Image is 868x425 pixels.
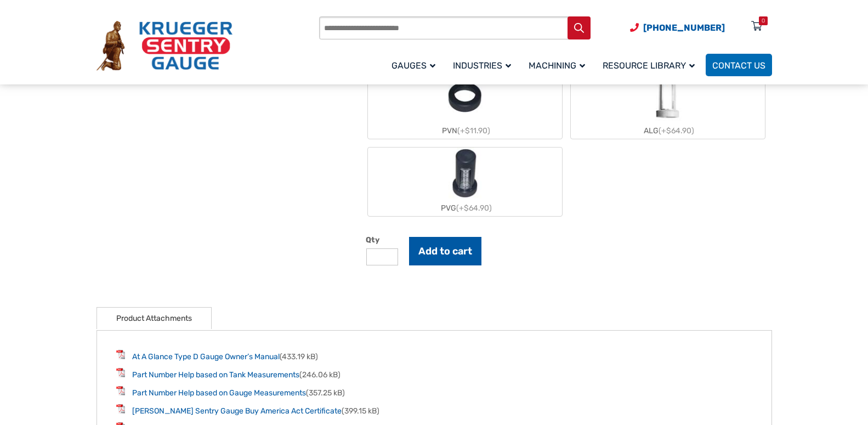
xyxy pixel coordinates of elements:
span: Industries [453,60,511,71]
a: Part Number Help based on Gauge Measurements [132,388,306,398]
div: PVG [368,200,562,216]
span: (+$64.90) [659,126,694,135]
span: Gauges [392,60,435,71]
div: ALG [571,123,765,139]
li: (399.15 kB) [116,404,752,417]
span: (+$64.90) [456,203,492,213]
a: Resource Library [596,52,706,78]
a: Phone Number (920) 434-8860 [630,21,725,35]
a: At A Glance Type D Gauge Owner’s Manual [132,352,280,361]
button: Add to cart [409,237,481,265]
label: PVG [368,148,562,216]
a: Contact Us [706,54,772,76]
span: Contact Us [712,60,765,71]
label: PVN [368,70,562,139]
a: Machining [522,52,596,78]
li: (246.06 kB) [116,368,752,381]
input: Product quantity [366,248,398,265]
span: [PHONE_NUMBER] [643,22,725,33]
div: 0 [762,16,765,25]
span: Resource Library [603,60,695,71]
a: Part Number Help based on Tank Measurements [132,370,299,379]
label: ALG [571,70,765,139]
li: (433.19 kB) [116,350,752,362]
span: Machining [529,60,585,71]
div: PVN [368,123,562,139]
img: Krueger Sentry Gauge [97,21,232,71]
a: [PERSON_NAME] Sentry Gauge Buy America Act Certificate [132,406,342,416]
span: (+$11.90) [457,126,490,135]
a: Industries [446,52,522,78]
a: Product Attachments [116,308,192,329]
a: Gauges [385,52,446,78]
li: (357.25 kB) [116,386,752,399]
